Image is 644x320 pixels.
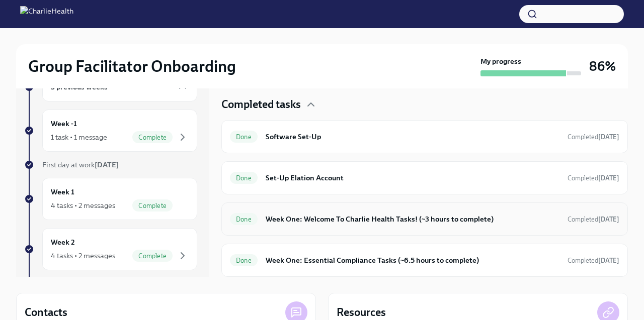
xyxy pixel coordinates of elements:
span: Complete [132,134,173,141]
a: First day at work[DATE] [24,160,197,170]
span: Completed [568,257,619,264]
h2: Group Facilitator Onboarding [28,56,236,76]
a: Week 24 tasks • 2 messagesComplete [24,228,197,270]
div: Completed tasks [221,97,628,112]
a: DoneWeek One: Essential Compliance Tasks (~6.5 hours to complete)Completed[DATE] [230,252,619,268]
h3: 86% [589,57,616,75]
h4: Resources [337,305,386,320]
a: DoneSet-Up Elation AccountCompleted[DATE] [230,170,619,186]
div: 4 tasks • 2 messages [51,200,115,210]
span: Complete [132,202,173,209]
strong: [DATE] [598,257,619,264]
h6: Set-Up Elation Account [266,172,559,183]
strong: [DATE] [95,160,119,169]
span: Completed [568,174,619,182]
strong: [DATE] [598,216,619,223]
span: September 10th, 2025 14:13 [568,256,619,265]
span: Done [230,174,258,182]
span: September 5th, 2025 11:51 [568,132,619,142]
h4: Completed tasks [221,97,301,112]
span: Completed [568,216,619,223]
span: First day at work [42,160,119,169]
strong: [DATE] [598,174,619,182]
div: 4 tasks • 2 messages [51,251,115,261]
span: September 9th, 2025 16:51 [568,173,619,183]
a: DoneWeek One: Welcome To Charlie Health Tasks! (~3 hours to complete)Completed[DATE] [230,211,619,227]
h6: Week One: Essential Compliance Tasks (~6.5 hours to complete) [266,255,559,266]
h6: Week 1 [51,186,74,197]
strong: [DATE] [598,133,619,141]
span: Done [230,216,258,223]
h4: Contacts [25,305,67,320]
a: DoneSoftware Set-UpCompleted[DATE] [230,129,619,145]
span: Done [230,257,258,264]
strong: My progress [480,56,521,66]
a: Week 14 tasks • 2 messagesComplete [24,178,197,220]
img: CharlieHealth [20,6,73,22]
h6: Week -1 [51,118,77,129]
span: September 9th, 2025 17:47 [568,215,619,224]
h6: Week One: Welcome To Charlie Health Tasks! (~3 hours to complete) [266,214,559,225]
div: 1 task • 1 message [51,132,107,142]
h6: Week 2 [51,237,75,248]
span: Complete [132,252,173,260]
a: Week -11 task • 1 messageComplete [24,110,197,152]
span: Done [230,133,258,141]
span: Completed [568,133,619,141]
h6: Software Set-Up [266,131,559,142]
